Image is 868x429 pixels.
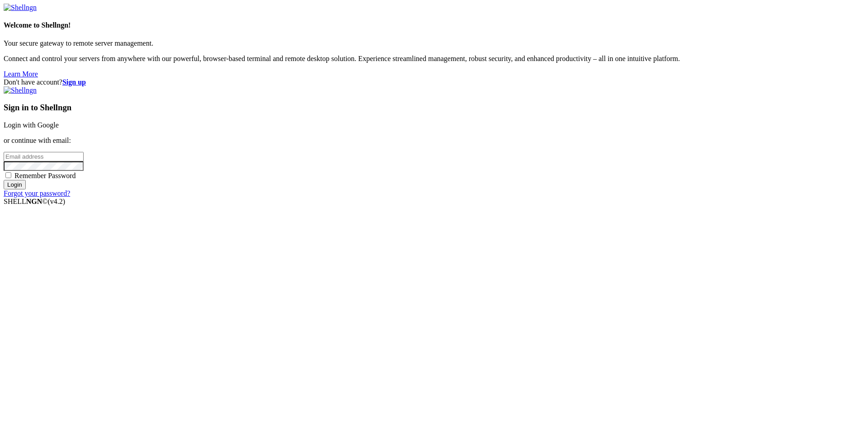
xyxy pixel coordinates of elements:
input: Remember Password [5,172,11,178]
h4: Welcome to Shellngn! [4,21,864,29]
b: NGN [26,198,42,205]
a: Forgot your password? [4,189,70,197]
input: Login [4,180,26,189]
p: Connect and control your servers from anywhere with our powerful, browser-based terminal and remo... [4,55,864,63]
a: Login with Google [4,121,59,129]
div: Don't have account? [4,78,864,86]
span: Remember Password [14,172,76,179]
p: or continue with email: [4,137,864,145]
a: Learn More [4,70,38,78]
a: Sign up [62,78,86,86]
span: 4.2.0 [48,198,66,205]
img: Shellngn [4,86,37,94]
p: Your secure gateway to remote server management. [4,39,864,47]
span: SHELL © [4,198,65,205]
img: Shellngn [4,4,37,12]
input: Email address [4,152,84,161]
h3: Sign in to Shellngn [4,103,864,113]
